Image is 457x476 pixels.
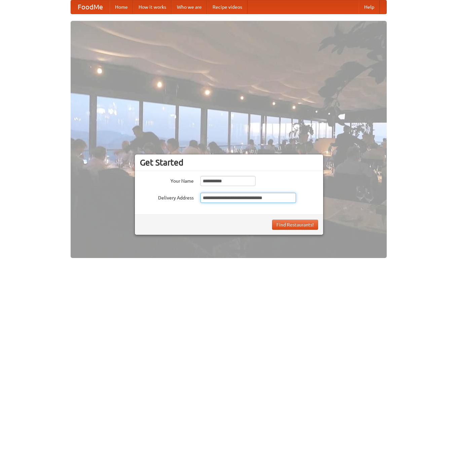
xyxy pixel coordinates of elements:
a: Help [359,0,380,14]
a: Who we are [172,0,207,14]
a: Home [110,0,133,14]
label: Your Name [140,176,194,184]
h3: Get Started [140,157,318,168]
a: How it works [133,0,172,14]
button: Find Restaurants! [272,220,318,230]
a: Recipe videos [207,0,247,14]
label: Delivery Address [140,193,194,201]
a: FoodMe [71,0,110,14]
